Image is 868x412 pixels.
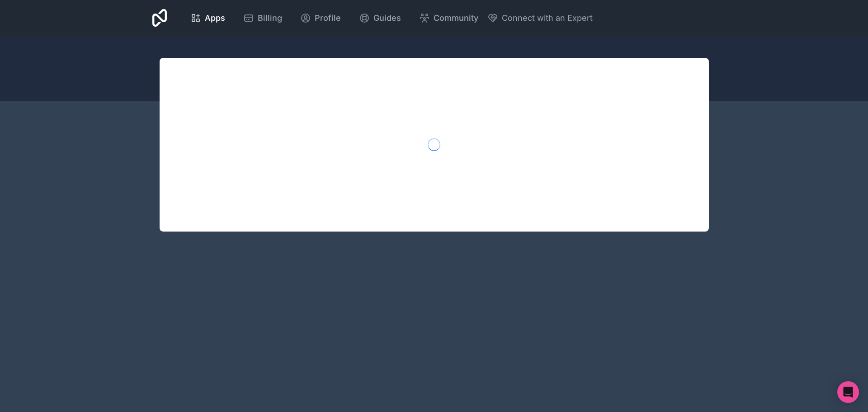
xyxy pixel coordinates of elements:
a: Billing [236,8,289,28]
button: Connect with an Expert [487,12,593,24]
span: Community [434,12,478,24]
span: Billing [258,12,282,24]
span: Apps [205,12,225,24]
span: Connect with an Expert [502,12,593,24]
a: Profile [293,8,348,28]
div: Open Intercom Messenger [837,381,859,403]
a: Apps [183,8,232,28]
a: Guides [352,8,408,28]
span: Guides [373,12,401,24]
span: Profile [315,12,341,24]
a: Community [412,8,486,28]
